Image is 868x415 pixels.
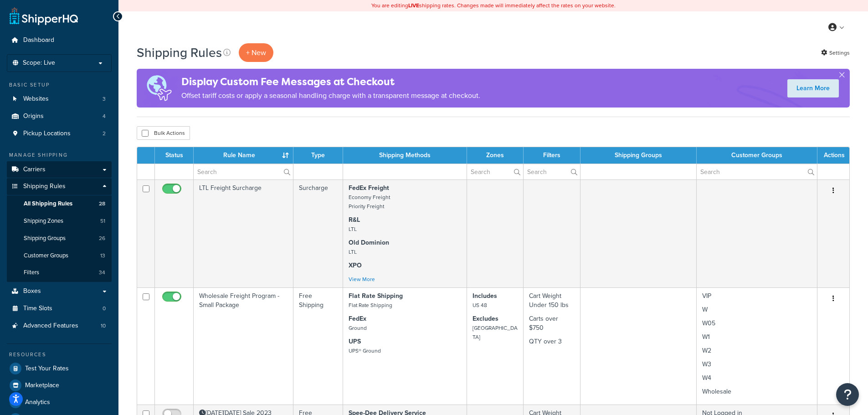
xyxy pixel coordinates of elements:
[23,322,78,330] span: Advanced Features
[7,32,112,49] li: Dashboard
[473,324,518,341] small: [GEOGRAPHIC_DATA]
[25,382,59,389] span: Marketplace
[99,269,105,277] span: 34
[529,337,575,346] p: QTY over 3
[25,365,69,373] span: Test Your Rates
[23,113,44,120] span: Origins
[7,300,112,317] li: Time Slots
[7,81,112,89] div: Basic Setup
[194,179,293,287] td: LTL Freight Surcharge
[7,283,112,300] a: Boxes
[7,178,112,282] li: Shipping Rules
[103,130,106,138] span: 2
[194,164,293,179] input: Search
[7,230,112,247] li: Shipping Groups
[702,346,812,355] p: W2
[7,91,112,108] li: Websites
[23,36,54,44] span: Dashboard
[697,164,817,179] input: Search
[7,161,112,178] a: Carriers
[7,195,112,212] a: All Shipping Rules 28
[349,261,362,270] strong: XPO
[25,399,50,406] span: Analytics
[103,113,106,120] span: 4
[473,314,498,323] strong: Excludes
[349,337,361,346] strong: UPS
[137,126,190,140] button: Bulk Actions
[702,374,812,383] p: W4
[343,147,467,164] th: Shipping Methods
[194,147,293,164] th: Rule Name : activate to sort column ascending
[23,166,46,174] span: Carriers
[100,217,105,225] span: 51
[524,147,580,164] th: Filters
[137,69,181,108] img: duties-banner-06bc72dcb5fe05cb3f9472aba00be2ae8eb53ab6f0d8bb03d382ba314ac3c341.png
[293,179,343,287] td: Surcharge
[23,59,55,67] span: Scope: Live
[349,314,366,323] strong: FedEx
[7,125,112,142] a: Pickup Locations 2
[787,79,839,97] a: Learn More
[702,305,812,314] p: W
[349,291,403,301] strong: Flat Rate Shipping
[349,225,357,233] small: LTL
[7,195,112,212] li: All Shipping Rules
[349,324,367,332] small: Ground
[7,264,112,281] li: Filters
[349,248,357,256] small: LTL
[349,347,381,355] small: UPS® Ground
[24,200,72,208] span: All Shipping Rules
[7,300,112,317] a: Time Slots 0
[467,147,524,164] th: Zones
[23,95,49,103] span: Websites
[580,147,696,164] th: Shipping Groups
[524,164,580,179] input: Search
[181,74,480,89] h4: Display Custom Fee Messages at Checkout
[7,360,112,377] a: Test Your Rates
[702,333,812,342] p: W1
[7,318,112,334] a: Advanced Features 10
[7,377,112,394] li: Marketplace
[7,230,112,247] a: Shipping Groups 26
[24,217,63,225] span: Shipping Zones
[24,235,66,242] span: Shipping Groups
[7,351,112,359] div: Resources
[137,44,222,61] h1: Shipping Rules
[7,318,112,334] li: Advanced Features
[293,287,343,405] td: Free Shipping
[702,319,812,328] p: W05
[836,383,859,406] button: Open Resource Center
[24,269,39,277] span: Filters
[7,213,112,230] li: Shipping Zones
[349,275,375,283] a: View More
[24,252,68,260] span: Customer Groups
[7,247,112,264] li: Customer Groups
[99,200,105,208] span: 28
[155,147,194,164] th: Status
[103,95,106,103] span: 3
[7,125,112,142] li: Pickup Locations
[100,252,105,260] span: 13
[473,301,487,309] small: US 48
[99,235,105,242] span: 26
[349,183,389,193] strong: FedEx Freight
[10,7,78,25] a: ShipperHQ Home
[7,247,112,264] a: Customer Groups 13
[7,264,112,281] a: Filters 34
[103,305,106,313] span: 0
[194,287,293,405] td: Wholesale Freight Program - Small Package
[293,147,343,164] th: Type
[529,314,575,333] p: Carts over $750
[7,394,112,410] a: Analytics
[349,215,360,225] strong: R&L
[7,151,112,159] div: Manage Shipping
[23,130,71,138] span: Pickup Locations
[702,360,812,369] p: W3
[23,183,66,190] span: Shipping Rules
[101,322,106,330] span: 10
[181,89,480,102] p: Offset tariff costs or apply a seasonal handling charge with a transparent message at checkout.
